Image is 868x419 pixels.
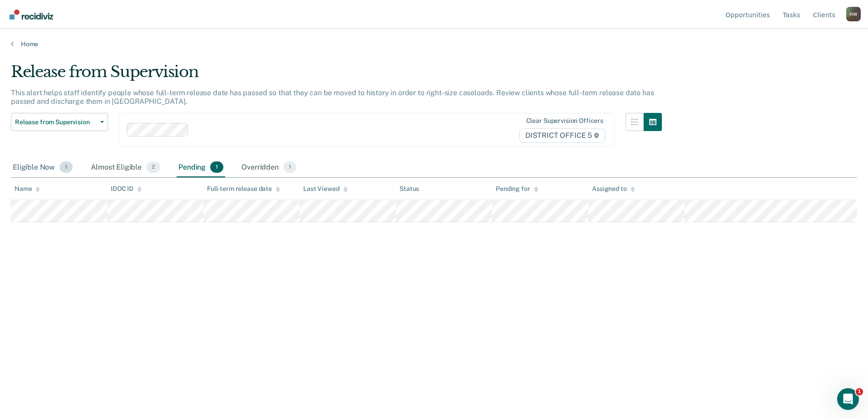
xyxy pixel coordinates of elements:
span: 1 [59,161,73,173]
span: 2 [146,161,160,173]
span: Release from Supervision [15,118,97,126]
div: Release from Supervision [11,63,662,88]
div: Almost Eligible2 [89,158,162,178]
div: IDOC ID [111,185,142,193]
div: Status [399,185,419,193]
p: This alert helps staff identify people whose full-term release date has passed so that they can b... [11,88,654,106]
img: Recidiviz [10,10,53,19]
span: 1 [210,161,223,173]
div: Clear supervision officers [526,117,603,125]
span: DISTRICT OFFICE 5 [519,128,605,143]
a: Home [11,40,857,48]
div: Eligible Now1 [11,158,74,178]
div: Full-term release date [207,185,280,193]
div: Last Viewed [303,185,347,193]
span: 1 [283,161,296,173]
div: Overridden1 [240,158,298,178]
div: Pending for [496,185,538,193]
iframe: Intercom live chat [837,388,859,410]
div: H W [846,7,861,21]
span: 1 [856,388,863,395]
div: Name [15,185,40,193]
div: Pending1 [177,158,225,178]
button: Profile dropdown button [846,7,861,21]
div: Assigned to [592,185,635,193]
button: Release from Supervision [11,113,108,131]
